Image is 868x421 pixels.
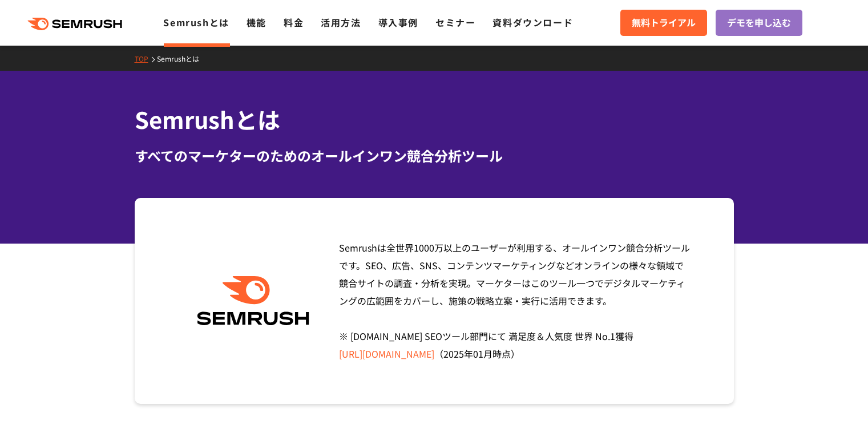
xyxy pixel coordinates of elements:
[247,15,267,29] a: 機能
[339,347,434,361] a: [URL][DOMAIN_NAME]
[284,15,304,29] a: 料金
[135,145,734,166] div: すべてのマーケターのためのオールインワン競合分析ツール
[632,15,696,30] span: 無料トライアル
[378,15,418,29] a: 導入事例
[339,241,690,361] span: Semrushは全世界1000万以上のユーザーが利用する、オールインワン競合分析ツールです。SEO、広告、SNS、コンテンツマーケティングなどオンラインの様々な領域で競合サイトの調査・分析を実現...
[716,10,802,36] a: デモを申し込む
[135,103,734,136] h1: Semrushとは
[492,15,573,29] a: 資料ダウンロード
[435,15,475,29] a: セミナー
[620,10,707,36] a: 無料トライアル
[727,15,791,30] span: デモを申し込む
[191,276,315,326] img: Semrush
[135,54,157,63] a: TOP
[163,15,229,29] a: Semrushとは
[157,54,208,63] a: Semrushとは
[321,15,361,29] a: 活用方法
